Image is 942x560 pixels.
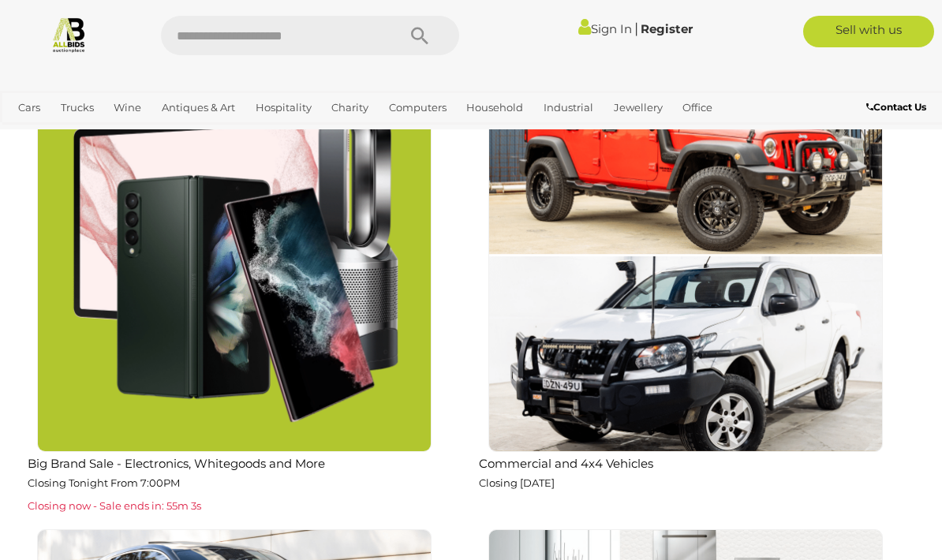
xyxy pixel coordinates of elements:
a: Computers [383,95,453,121]
a: Sign In [578,21,632,36]
img: Commercial and 4x4 Vehicles [488,58,883,452]
span: Closing now - Sale ends in: 55m 3s [28,499,201,512]
a: Wine [107,95,148,121]
img: Big Brand Sale - Electronics, Whitegoods and More [37,58,432,452]
a: Commercial and 4x4 Vehicles Closing [DATE] [471,57,899,517]
span: | [634,20,638,37]
a: Sports [12,121,57,147]
a: [GEOGRAPHIC_DATA] [65,121,189,147]
a: Register [641,21,693,36]
p: Closing Tonight From 7:00PM [28,474,447,492]
a: Antiques & Art [155,95,241,121]
a: Hospitality [249,95,318,121]
a: Trucks [54,95,100,121]
a: Charity [325,95,375,121]
button: Search [380,16,459,55]
a: Big Brand Sale - Electronics, Whitegoods and More Closing Tonight From 7:00PM Closing now - Sale ... [20,57,447,517]
a: Jewellery [607,95,669,121]
h2: Big Brand Sale - Electronics, Whitegoods and More [28,454,447,471]
a: Contact Us [866,99,930,116]
a: Office [676,95,719,121]
a: Sell with us [803,16,934,47]
p: Closing [DATE] [479,474,899,492]
a: Cars [12,95,47,121]
a: Industrial [537,95,600,121]
h2: Commercial and 4x4 Vehicles [479,454,899,471]
b: Contact Us [866,101,926,113]
a: Household [460,95,529,121]
img: Allbids.com.au [50,16,88,53]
